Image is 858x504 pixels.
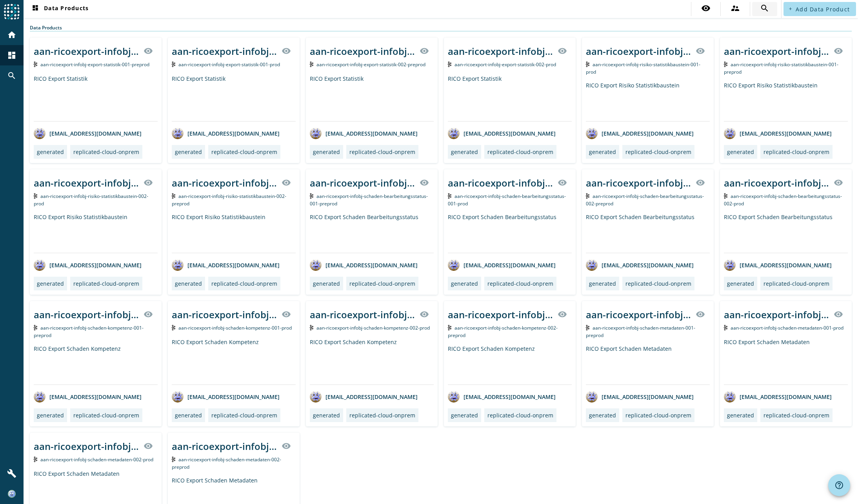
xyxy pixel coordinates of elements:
[144,310,153,319] mat-icon: visibility
[586,308,691,321] div: aan-ricoexport-infobj-schaden-metadaten-001-_stage_
[625,148,691,156] div: replicated-cloud-onprem
[586,193,704,207] span: Kafka Topic: aan-ricoexport-infobj-schaden-bearbeitungsstatus-002-preprod
[34,193,37,199] img: Kafka Topic: aan-ricoexport-infobj-risiko-statistikbaustein-002-prod
[310,62,313,67] img: Kafka Topic: aan-ricoexport-infobj-export-statistik-002-preprod
[696,310,705,319] mat-icon: visibility
[282,441,291,451] mat-icon: visibility
[625,280,691,287] div: replicated-cloud-onprem
[144,441,153,451] mat-icon: visibility
[37,280,64,287] div: generated
[724,325,727,330] img: Kafka Topic: aan-ricoexport-infobj-schaden-metadaten-001-prod
[834,46,843,56] mat-icon: visibility
[448,193,566,207] span: Kafka Topic: aan-ricoexport-infobj-schaden-bearbeitungsstatus-001-prod
[144,178,153,187] mat-icon: visibility
[586,391,694,402] div: [EMAIL_ADDRESS][DOMAIN_NAME]
[586,259,694,271] div: [EMAIL_ADDRESS][DOMAIN_NAME]
[783,2,856,16] button: Add Data Product
[448,45,553,58] div: aan-ricoexport-infobj-export-statistik-002-_stage_
[487,412,553,419] div: replicated-cloud-onprem
[34,127,142,139] div: [EMAIL_ADDRESS][DOMAIN_NAME]
[349,280,415,287] div: replicated-cloud-onprem
[34,45,139,58] div: aan-ricoexport-infobj-export-statistik-001-_stage_
[727,412,754,419] div: generated
[724,176,829,189] div: aan-ricoexport-infobj-schaden-bearbeitungsstatus-002-_stage_
[310,193,313,199] img: Kafka Topic: aan-ricoexport-infobj-schaden-bearbeitungsstatus-001-preprod
[172,45,277,58] div: aan-ricoexport-infobj-export-statistik-001-_stage_
[310,127,322,139] img: avatar
[349,412,415,419] div: replicated-cloud-onprem
[310,193,428,207] span: Kafka Topic: aan-ricoexport-infobj-schaden-bearbeitungsstatus-001-preprod
[34,127,45,139] img: avatar
[34,457,37,462] img: Kafka Topic: aan-ricoexport-infobj-schaden-metadaten-002-prod
[589,280,616,287] div: generated
[37,148,64,156] div: generated
[172,213,296,253] div: RICO Export Risiko Statistikbaustein
[589,412,616,419] div: generated
[451,280,478,287] div: generated
[172,75,296,121] div: RICO Export Statistik
[211,280,277,287] div: replicated-cloud-onprem
[172,325,175,330] img: Kafka Topic: aan-ricoexport-infobj-schaden-kompetenz-001-prod
[724,391,832,402] div: [EMAIL_ADDRESS][DOMAIN_NAME]
[625,412,691,419] div: replicated-cloud-onprem
[724,62,727,67] img: Kafka Topic: aan-ricoexport-infobj-risiko-statistikbaustein-001-preprod
[696,178,705,187] mat-icon: visibility
[586,213,710,253] div: RICO Export Schaden Bearbeitungsstatus
[316,325,430,331] span: Kafka Topic: aan-ricoexport-infobj-schaden-kompetenz-002-prod
[487,280,553,287] div: replicated-cloud-onprem
[310,308,415,321] div: aan-ricoexport-infobj-schaden-kompetenz-002-_stage_
[724,127,736,139] img: avatar
[316,61,425,68] span: Kafka Topic: aan-ricoexport-infobj-export-statistik-002-preprod
[37,412,64,419] div: generated
[310,213,434,253] div: RICO Export Schaden Bearbeitungsstatus
[172,127,280,139] div: [EMAIL_ADDRESS][DOMAIN_NAME]
[589,148,616,156] div: generated
[487,148,553,156] div: replicated-cloud-onprem
[724,338,848,384] div: RICO Export Schaden Metadaten
[451,148,478,156] div: generated
[448,259,460,271] img: avatar
[73,280,139,287] div: replicated-cloud-onprem
[448,193,451,199] img: Kafka Topic: aan-ricoexport-infobj-schaden-bearbeitungsstatus-001-prod
[34,62,37,67] img: Kafka Topic: aan-ricoexport-infobj-export-statistik-001-preprod
[175,412,202,419] div: generated
[34,75,158,121] div: RICO Export Statistik
[310,45,415,58] div: aan-ricoexport-infobj-export-statistik-002-_stage_
[313,148,340,156] div: generated
[211,412,277,419] div: replicated-cloud-onprem
[701,4,711,13] mat-icon: visibility
[586,345,710,384] div: RICO Export Schaden Metadaten
[448,213,572,253] div: RICO Export Schaden Bearbeitungsstatus
[144,46,153,56] mat-icon: visibility
[454,61,556,68] span: Kafka Topic: aan-ricoexport-infobj-export-statistik-002-prod
[34,345,158,384] div: RICO Export Schaden Kompetenz
[586,325,695,339] span: Kafka Topic: aan-ricoexport-infobj-schaden-metadaten-001-preprod
[586,45,691,58] div: aan-ricoexport-infobj-risiko-statistikbaustein-001-_stage_
[27,2,92,16] button: Data Products
[313,280,340,287] div: generated
[310,127,418,139] div: [EMAIL_ADDRESS][DOMAIN_NAME]
[172,391,280,402] div: [EMAIL_ADDRESS][DOMAIN_NAME]
[763,280,829,287] div: replicated-cloud-onprem
[7,469,16,478] mat-icon: build
[586,325,589,330] img: Kafka Topic: aan-ricoexport-infobj-schaden-metadaten-001-preprod
[34,325,37,330] img: Kafka Topic: aan-ricoexport-infobj-schaden-kompetenz-001-preprod
[731,325,843,331] span: Kafka Topic: aan-ricoexport-infobj-schaden-metadaten-001-prod
[178,61,280,68] span: Kafka Topic: aan-ricoexport-infobj-export-statistik-001-prod
[763,148,829,156] div: replicated-cloud-onprem
[796,5,850,13] span: Add Data Product
[172,440,277,453] div: aan-ricoexport-infobj-schaden-metadaten-002-_stage_
[40,61,149,68] span: Kafka Topic: aan-ricoexport-infobj-export-statistik-001-preprod
[834,310,843,319] mat-icon: visibility
[282,310,291,319] mat-icon: visibility
[448,127,460,139] img: avatar
[73,412,139,419] div: replicated-cloud-onprem
[834,178,843,187] mat-icon: visibility
[34,259,142,271] div: [EMAIL_ADDRESS][DOMAIN_NAME]
[172,259,184,271] img: avatar
[310,325,313,330] img: Kafka Topic: aan-ricoexport-infobj-schaden-kompetenz-002-prod
[172,193,286,207] span: Kafka Topic: aan-ricoexport-infobj-risiko-statistikbaustein-002-preprod
[349,148,415,156] div: replicated-cloud-onprem
[586,82,710,121] div: RICO Export Risiko Statistikbaustein
[34,325,144,339] span: Kafka Topic: aan-ricoexport-infobj-schaden-kompetenz-001-preprod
